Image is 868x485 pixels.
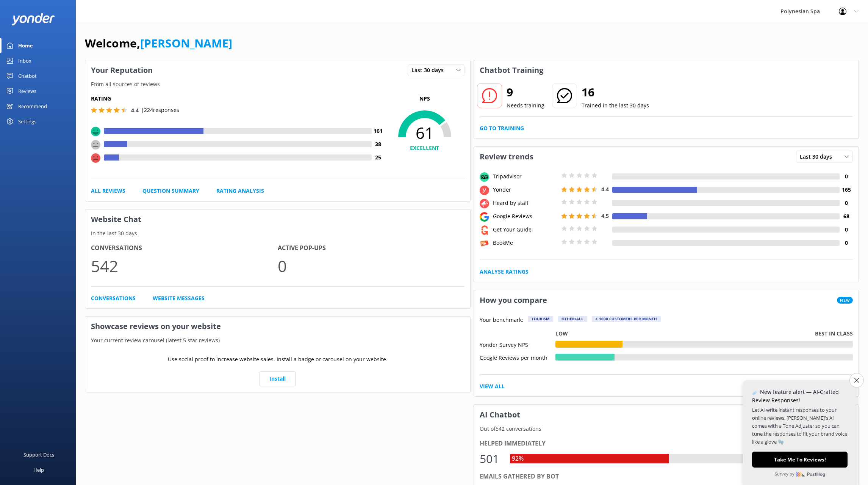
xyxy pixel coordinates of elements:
h4: 161 [372,127,385,135]
a: Rating Analysis [216,187,264,195]
h4: 68 [840,212,853,220]
h4: 0 [840,172,853,181]
p: Your current review carousel (latest 5 star reviews) [85,336,470,345]
p: 542 [91,253,278,279]
span: 4.5 [601,212,609,219]
div: Home [18,38,33,53]
div: Heard by staff [491,199,559,207]
p: Best in class [815,329,853,338]
div: Other/All [558,316,587,322]
a: Analyse Ratings [480,268,529,276]
h2: 9 [507,83,544,101]
p: From all sources of reviews [85,80,470,88]
h4: 25 [372,153,385,162]
a: Go to Training [480,124,524,132]
div: Recommend [18,99,47,114]
h2: 16 [582,83,649,101]
p: Your benchmark: [480,316,523,325]
div: Support Docs [23,447,54,462]
h4: 0 [840,225,853,234]
a: Conversations [91,294,136,302]
p: Out of 542 conversations [474,425,859,433]
div: Emails gathered by bot [480,472,853,482]
span: Last 30 days [411,66,448,74]
div: > 1000 customers per month [592,316,661,322]
h1: Welcome, [85,34,232,52]
h5: Rating [91,94,385,103]
div: 501 [480,450,502,468]
span: 4.4 [601,186,609,193]
h3: Chatbot Training [474,60,549,80]
a: [PERSON_NAME] [140,35,232,51]
a: View All [480,382,505,391]
div: Yonder Survey NPS [480,341,555,348]
a: Install [260,371,296,386]
h4: 165 [840,186,853,194]
h3: Your Reputation [85,60,158,80]
div: Settings [18,114,36,129]
p: | 224 responses [141,106,179,114]
span: 61 [385,123,464,142]
h4: 0 [840,239,853,247]
h4: Active Pop-ups [278,243,464,253]
h3: AI Chatbot [474,405,526,425]
h4: EXCELLENT [385,144,464,152]
div: Google Reviews [491,212,559,220]
span: 4.4 [131,107,139,114]
p: Needs training [507,101,544,110]
div: Helped immediately [480,439,853,449]
h3: Website Chat [85,209,470,229]
p: Low [555,329,568,338]
h3: How you compare [474,290,553,310]
div: Inbox [18,53,31,68]
p: 0 [278,253,464,279]
h3: Review trends [474,147,539,167]
h3: Showcase reviews on your website [85,317,470,336]
h4: 38 [372,140,385,148]
div: Yonder [491,186,559,194]
h4: Conversations [91,243,278,253]
h4: 0 [840,199,853,207]
p: Trained in the last 30 days [582,101,649,110]
div: 92% [510,454,525,464]
div: Reviews [18,83,36,99]
div: Chatbot [18,68,37,83]
div: Tripadvisor [491,172,559,181]
div: BookMe [491,239,559,247]
div: Tourism [528,316,553,322]
div: Help [33,462,44,477]
a: All Reviews [91,187,125,195]
span: New [837,297,853,304]
p: In the last 30 days [85,229,470,238]
span: Last 30 days [800,153,837,161]
div: Get Your Guide [491,225,559,234]
div: Google Reviews per month [480,354,555,361]
p: Use social proof to increase website sales. Install a badge or carousel on your website. [168,355,388,364]
a: Website Messages [153,294,205,302]
a: Question Summary [142,187,199,195]
img: yonder-white-logo.png [11,13,55,25]
p: NPS [385,94,464,103]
